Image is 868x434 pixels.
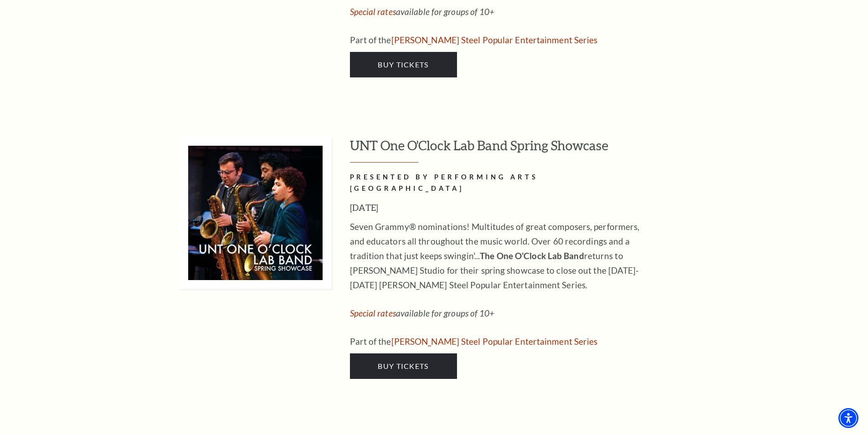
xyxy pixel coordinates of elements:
h3: UNT One O'Clock Lab Band Spring Showcase [350,137,717,163]
a: Special rates [350,6,396,17]
a: Buy Tickets [350,52,457,77]
span: Buy Tickets [378,362,428,370]
em: available for groups of 10+ [350,308,495,318]
em: available for groups of 10+ [350,6,495,17]
strong: The One O’Clock Lab Band [480,250,584,261]
a: Special rates [350,308,396,318]
a: Irwin Steel Popular Entertainment Series - open in a new tab [391,35,598,45]
p: Part of the [350,334,646,349]
a: Irwin Steel Popular Entertainment Series - open in a new tab [391,336,598,347]
span: Buy Tickets [378,60,428,69]
span: returns to [PERSON_NAME] Studio for their spring showcase to close out the [DATE]-[DATE] [PERSON_... [350,250,639,290]
div: Accessibility Menu [838,408,858,428]
img: UNT One O'Clock Lab Band Spring Showcase [179,137,332,289]
p: Seven Grammy® nominations! Multitudes of great composers, performers, and educators all throughou... [350,220,646,292]
a: Buy Tickets [350,353,457,379]
p: Part of the [350,33,646,47]
h3: [DATE] [350,200,646,215]
h2: PRESENTED BY PERFORMING ARTS [GEOGRAPHIC_DATA] [350,172,646,194]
